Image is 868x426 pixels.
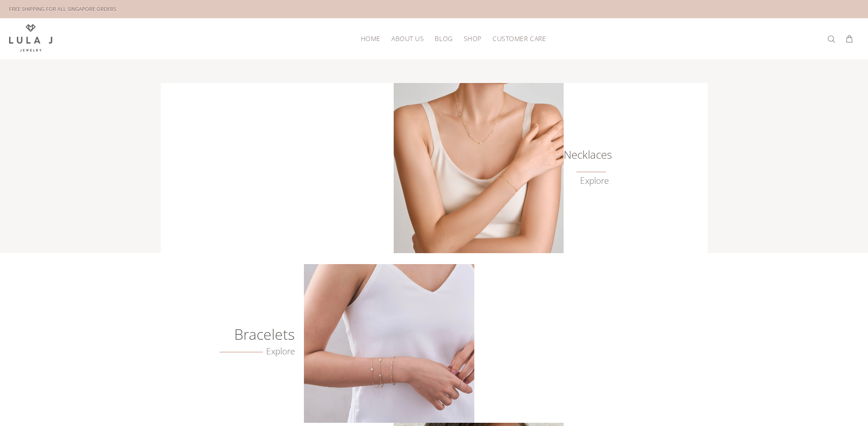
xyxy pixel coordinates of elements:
h6: Bracelets [192,330,295,339]
img: Crafted Gold Bracelets from Lula J Jewelry [304,264,474,423]
img: Lula J Gold Necklaces Collection [394,83,564,253]
span: Customer Care [493,35,546,42]
span: Blog [435,35,452,42]
a: Explore [220,346,295,357]
span: HOME [361,35,380,42]
a: Explore [580,176,609,186]
span: Shop [464,35,482,42]
div: FREE SHIPPING FOR ALL SINGAPORE ORDERS [9,4,116,14]
h6: Necklaces [563,150,609,159]
a: Customer Care [487,31,546,46]
a: Blog [429,31,458,46]
span: About Us [391,35,424,42]
a: HOME [355,31,386,46]
a: Shop [458,31,487,46]
a: About Us [386,31,429,46]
